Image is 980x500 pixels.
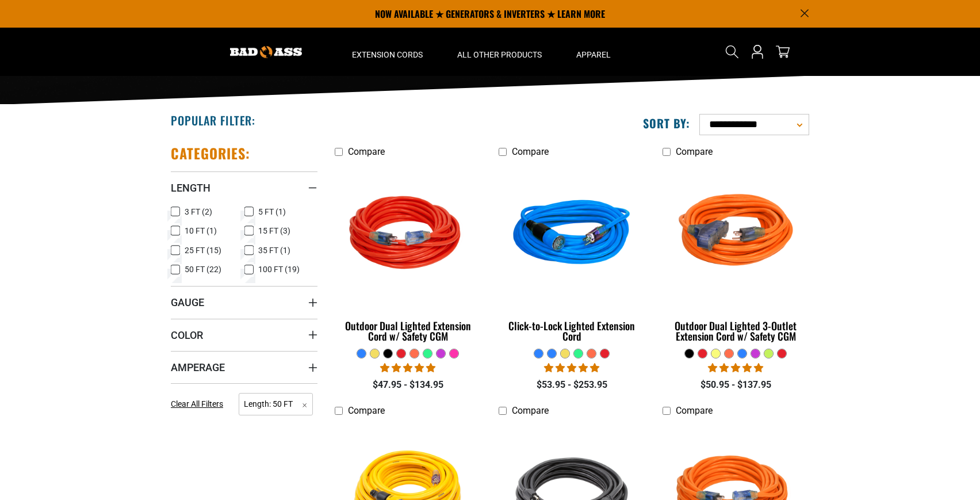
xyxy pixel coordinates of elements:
[576,49,611,60] span: Apparel
[643,116,690,131] label: Sort by:
[676,146,713,157] span: Compare
[171,296,204,309] span: Gauge
[348,146,385,157] span: Compare
[380,362,435,373] span: 4.83 stars
[499,169,644,301] img: blue
[258,265,300,273] span: 100 FT (19)
[663,378,809,392] div: $50.95 - $137.95
[185,208,212,216] span: 3 FT (2)
[335,320,481,341] div: Outdoor Dual Lighted Extension Cord w/ Safety CGM
[239,398,313,409] a: Length: 50 FT
[708,362,763,373] span: 4.80 stars
[185,265,221,273] span: 50 FT (22)
[499,320,645,341] div: Click-to-Lock Lighted Extension Cord
[335,163,481,348] a: Red Outdoor Dual Lighted Extension Cord w/ Safety CGM
[499,163,645,348] a: blue Click-to-Lock Lighted Extension Cord
[440,28,559,76] summary: All Other Products
[171,181,210,194] span: Length
[171,144,250,162] h2: Categories:
[171,171,317,204] summary: Length
[335,378,481,392] div: $47.95 - $134.95
[185,246,221,254] span: 25 FT (15)
[499,378,645,392] div: $53.95 - $253.95
[663,320,809,341] div: Outdoor Dual Lighted 3-Outlet Extension Cord w/ Safety CGM
[512,146,549,157] span: Compare
[559,28,628,76] summary: Apparel
[774,45,792,59] a: cart
[676,405,713,416] span: Compare
[663,169,808,301] img: orange
[336,169,481,301] img: Red
[171,286,317,318] summary: Gauge
[171,113,255,128] h2: Popular Filter:
[663,163,809,348] a: orange Outdoor Dual Lighted 3-Outlet Extension Cord w/ Safety CGM
[230,46,302,58] img: Bad Ass Extension Cords
[258,227,290,235] span: 15 FT (3)
[457,49,542,60] span: All Other Products
[239,393,313,415] span: Length: 50 FT
[171,319,317,351] summary: Color
[258,208,286,216] span: 5 FT (1)
[185,227,217,235] span: 10 FT (1)
[544,362,599,373] span: 4.87 stars
[171,398,228,410] a: Clear All Filters
[348,405,385,416] span: Compare
[335,28,440,76] summary: Extension Cords
[171,351,317,383] summary: Amperage
[258,246,290,254] span: 35 FT (1)
[748,28,767,76] a: Open this option
[171,361,225,374] span: Amperage
[171,399,223,409] span: Clear All Filters
[352,49,423,60] span: Extension Cords
[512,405,549,416] span: Compare
[171,329,203,342] span: Color
[723,43,741,61] summary: Search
